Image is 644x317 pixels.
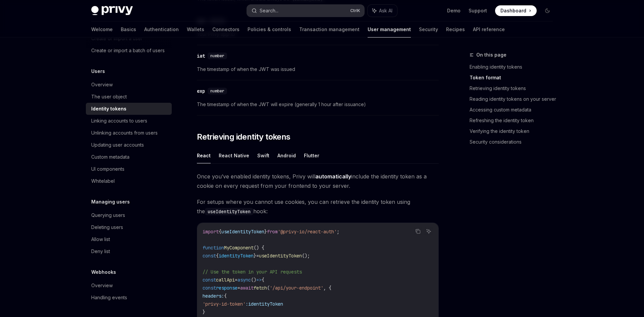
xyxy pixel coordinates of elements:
a: Identity tokens [86,103,172,115]
span: '@privy-io/react-auth' [278,229,337,235]
span: } [264,229,267,235]
div: Updating user accounts [91,141,144,149]
a: Dashboard [495,5,537,16]
span: callApi [216,277,235,283]
a: UI components [86,163,172,175]
span: : [246,301,248,307]
a: Basics [121,21,136,37]
div: Deleting users [91,223,123,231]
div: Deny list [91,247,110,255]
span: { [219,229,221,235]
span: Once you’ve enabled identity tokens, Privy will include the identity token as a cookie on every r... [197,172,439,190]
div: Search... [260,7,278,15]
span: The timestamp of when the JWT will expire (generally 1 hour after issuance) [197,100,439,108]
div: Overview [91,282,113,290]
div: Identity tokens [91,105,126,113]
button: Toggle dark mode [542,5,553,16]
code: useIdentityToken [205,208,253,215]
span: Ctrl K [350,8,360,13]
a: Security [419,21,438,37]
a: Authentication [144,21,179,37]
div: UI components [91,165,124,173]
a: Connectors [212,21,239,37]
span: const [203,277,216,283]
span: () { [254,245,264,251]
span: } [203,309,205,315]
span: ; [337,229,339,235]
span: useIdentityToken [259,253,302,259]
a: Welcome [91,21,113,37]
a: Enabling identity tokens [470,62,558,72]
div: Overview [91,81,113,89]
span: useIdentityToken [221,229,264,235]
span: '/api/your-endpoint' [270,285,323,291]
a: Accessing custom metadata [470,104,558,115]
button: React Native [219,148,249,163]
div: iat [197,53,205,59]
div: Custom metadata [91,153,129,161]
span: The timestamp of when the JWT was issued [197,65,439,73]
span: Retrieving identity tokens [197,132,290,142]
span: MyComponent [224,245,254,251]
a: User management [368,21,411,37]
span: async [237,277,251,283]
a: Handling events [86,292,172,304]
a: Reading identity tokens on your server [470,94,558,104]
a: API reference [473,21,505,37]
span: function [203,245,224,251]
a: Retrieving identity tokens [470,83,558,94]
a: Deny list [86,245,172,257]
span: identityToken [219,253,254,259]
img: dark logo [91,6,133,15]
span: 'privy-id-token' [203,301,246,307]
span: { [224,293,227,299]
span: import [203,229,219,235]
span: await [240,285,254,291]
div: Allow list [91,235,110,243]
span: response [216,285,237,291]
span: const [203,285,216,291]
a: Unlinking accounts from users [86,127,172,139]
h5: Managing users [91,198,130,206]
a: Wallets [187,21,204,37]
span: = [256,253,259,259]
h5: Users [91,67,105,75]
a: Recipes [446,21,465,37]
span: (); [302,253,310,259]
span: number [210,88,224,94]
div: Linking accounts to users [91,117,147,125]
span: = [235,277,237,283]
a: Linking accounts to users [86,115,172,127]
button: Ask AI [424,227,433,236]
span: , { [323,285,331,291]
button: Copy the contents from the code block [414,227,422,236]
a: Overview [86,79,172,91]
span: () [251,277,256,283]
span: from [267,229,278,235]
a: Token format [470,72,558,83]
a: Create or import a batch of users [86,45,172,57]
a: Updating user accounts [86,139,172,151]
a: Security considerations [470,137,558,147]
button: React [197,148,211,163]
span: Ask AI [379,7,392,14]
span: For setups where you cannot use cookies, you can retrieve the identity token using the hook: [197,197,439,216]
a: Deleting users [86,221,172,233]
a: Overview [86,280,172,292]
a: The user object [86,91,172,103]
span: fetch [254,285,267,291]
a: Refreshing the identity token [470,115,558,126]
div: Unlinking accounts from users [91,129,158,137]
a: Transaction management [299,21,360,37]
span: const [203,253,216,259]
a: Custom metadata [86,151,172,163]
span: number [210,53,224,59]
span: On this page [476,51,506,59]
a: Verifying the identity token [470,126,558,137]
a: Whitelabel [86,175,172,187]
h5: Webhooks [91,268,116,276]
span: } [254,253,256,259]
a: Allow list [86,233,172,245]
span: { [262,277,264,283]
a: Policies & controls [248,21,291,37]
